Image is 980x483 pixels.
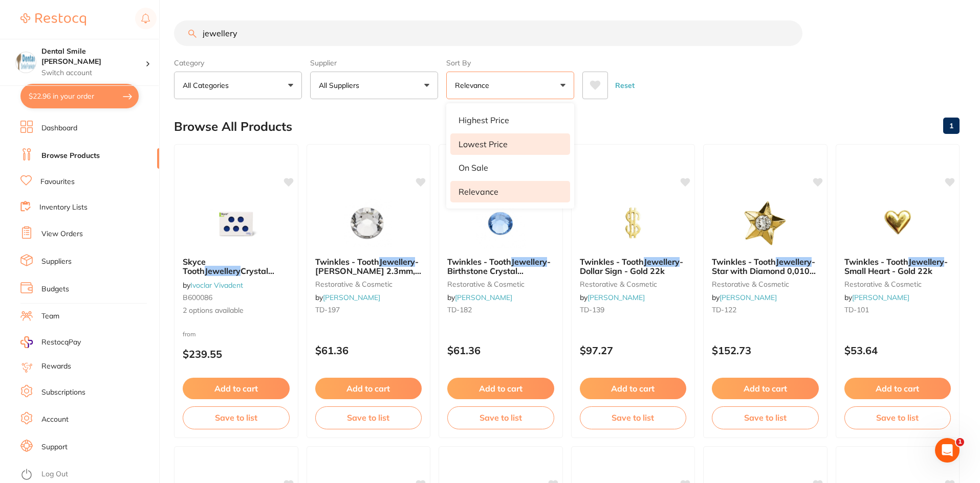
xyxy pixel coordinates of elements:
[319,80,363,90] p: All Suppliers
[315,257,422,276] b: Twinkles - Tooth Jewellery - Crystal Diamond 2.3mm, 5-Pack
[203,198,269,249] img: Skyce Tooth Jewellery Crystal Refill / 5
[587,293,645,302] a: [PERSON_NAME]
[41,257,72,267] a: Suppliers
[310,58,438,67] label: Supplier
[447,280,554,288] small: restorative & cosmetic
[183,406,290,429] button: Save to list
[844,280,951,288] small: restorative & cosmetic
[41,387,85,398] a: Subscriptions
[844,305,869,314] span: TD-101
[956,438,964,446] span: 1
[580,280,687,288] small: restorative & cosmetic
[447,344,554,356] p: $61.36
[935,438,960,463] iframe: Intercom live chat
[459,140,508,149] p: Lowest Price
[447,406,554,429] button: Save to list
[41,415,69,425] a: Account
[580,257,644,267] span: Twinkles - Tooth
[315,406,422,429] button: Save to list
[174,72,302,99] button: All Categories
[712,305,736,314] span: TD-122
[20,467,156,483] button: Log Out
[712,257,776,267] span: Twinkles - Tooth
[41,151,100,161] a: Browse Products
[335,198,402,249] img: Twinkles - Tooth Jewellery - Crystal Diamond 2.3mm, 5-Pack
[459,116,509,125] p: Highest Price
[580,378,687,399] button: Add to cart
[844,406,951,429] button: Save to list
[580,293,645,302] span: by
[183,293,212,302] span: B600086
[20,13,86,26] img: Restocq Logo
[612,72,638,99] button: Reset
[943,116,960,136] a: 1
[183,281,243,290] span: by
[447,257,511,267] span: Twinkles - Tooth
[315,257,421,286] span: - [PERSON_NAME] 2.3mm, 5-Pack
[41,284,69,294] a: Budgets
[41,123,77,133] a: Dashboard
[20,336,81,348] a: RestocqPay
[20,84,139,108] button: $22.96 in your order
[41,47,145,66] h4: Dental Smile Frankston
[446,72,574,99] button: Relevance
[580,257,683,276] span: - Dollar Sign - Gold 22k
[174,120,292,134] h2: Browse All Products
[174,58,302,67] label: Category
[183,378,290,399] button: Add to cart
[447,257,554,276] b: Twinkles - Tooth Jewellery - Birthstone Crystal Sapphire Light, 5-Pack
[908,257,944,267] em: Jewellery
[315,305,340,314] span: TD-197
[315,344,422,356] p: $61.36
[41,311,59,321] a: Team
[844,344,951,356] p: $53.64
[447,378,554,399] button: Add to cart
[600,198,666,249] img: Twinkles - Tooth Jewellery - Dollar Sign - Gold 22k
[315,378,422,399] button: Add to cart
[844,257,908,267] span: Twinkles - Tooth
[580,344,687,356] p: $97.27
[580,257,687,276] b: Twinkles - Tooth Jewellery - Dollar Sign - Gold 22k
[39,202,88,213] a: Inventory Lists
[323,293,380,302] a: [PERSON_NAME]
[459,187,498,196] p: Relevance
[16,52,36,72] img: Dental Smile Frankston
[459,163,488,172] p: On Sale
[580,406,687,429] button: Save to list
[20,336,33,348] img: RestocqPay
[446,58,574,67] label: Sort By
[183,330,196,338] span: from
[852,293,909,302] a: [PERSON_NAME]
[712,257,819,276] b: Twinkles - Tooth Jewellery - Star with Diamond 0,010ct - Gold 22k
[844,257,951,276] b: Twinkles - Tooth Jewellery - Small Heart - Gold 22k
[40,177,75,187] a: Favourites
[712,280,819,288] small: restorative & cosmetic
[580,305,604,314] span: TD-139
[205,266,241,276] em: Jewellery
[183,306,290,316] span: 2 options available
[447,257,551,286] span: - Birthstone Crystal Sapphire Light, 5-Pack
[41,337,81,348] span: RestocqPay
[183,266,274,285] span: Crystal Refill / 5
[712,406,819,429] button: Save to list
[183,80,233,90] p: All Categories
[183,257,206,276] span: Skyce Tooth
[315,293,380,302] span: by
[41,442,68,452] a: Support
[712,344,819,356] p: $152.73
[844,378,951,399] button: Add to cart
[644,257,680,267] em: Jewellery
[447,305,472,314] span: TD-182
[864,198,931,249] img: Twinkles - Tooth Jewellery - Small Heart - Gold 22k
[315,280,422,288] small: restorative & cosmetic
[41,68,145,78] p: Switch account
[467,198,534,249] img: Twinkles - Tooth Jewellery - Birthstone Crystal Sapphire Light, 5-Pack
[310,72,438,99] button: All Suppliers
[712,378,819,399] button: Add to cart
[20,8,86,31] a: Restocq Logo
[712,293,777,302] span: by
[844,257,948,276] span: - Small Heart - Gold 22k
[732,198,798,249] img: Twinkles - Tooth Jewellery - Star with Diamond 0,010ct - Gold 22k
[41,361,71,372] a: Rewards
[720,293,777,302] a: [PERSON_NAME]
